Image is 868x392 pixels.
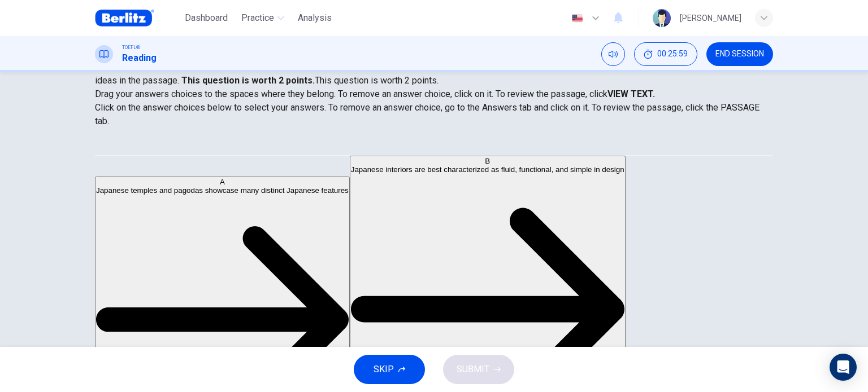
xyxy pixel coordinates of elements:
button: Analysis [293,8,336,28]
strong: This question is worth 2 points. [179,75,315,86]
button: Dashboard [180,8,232,28]
span: TOEFL® [122,43,140,51]
span: 00:25:59 [657,50,688,59]
span: Japanese temples and pagodas showcase many distinct Japanese features [96,186,349,195]
div: A [96,178,349,186]
div: Hide [634,42,697,66]
a: Berlitz Brasil logo [95,7,180,29]
div: Choose test type tabs [95,128,773,155]
span: Directions: An introductory sentence for a brief summary of the passage is provided below. Comple... [95,48,759,86]
button: 00:25:59 [634,42,697,66]
span: This question is worth 2 points. [315,75,439,86]
strong: VIEW TEXT. [607,89,655,99]
span: SKIP [374,362,394,377]
span: Dashboard [185,11,228,25]
span: Japanese interiors are best characterized as fluid, functional, and simple in design [351,165,624,174]
img: Berlitz Brasil logo [95,7,154,29]
div: Open Intercom Messenger [830,354,857,381]
img: Profile picture [653,9,671,27]
button: SKIP [354,355,425,384]
div: B [351,157,624,165]
p: Click on the answer choices below to select your answers. To remove an answer choice, go to the A... [95,101,773,128]
p: Drag your answers choices to the spaces where they belong. To remove an answer choice, click on i... [95,87,773,101]
div: Mute [601,42,625,66]
span: Practice [241,11,274,25]
button: END SESSION [706,42,773,66]
span: Analysis [298,11,332,25]
img: en [570,14,584,23]
h1: Reading [122,51,157,65]
div: [PERSON_NAME] [680,11,741,25]
span: END SESSION [715,50,764,59]
button: Practice [237,8,289,28]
